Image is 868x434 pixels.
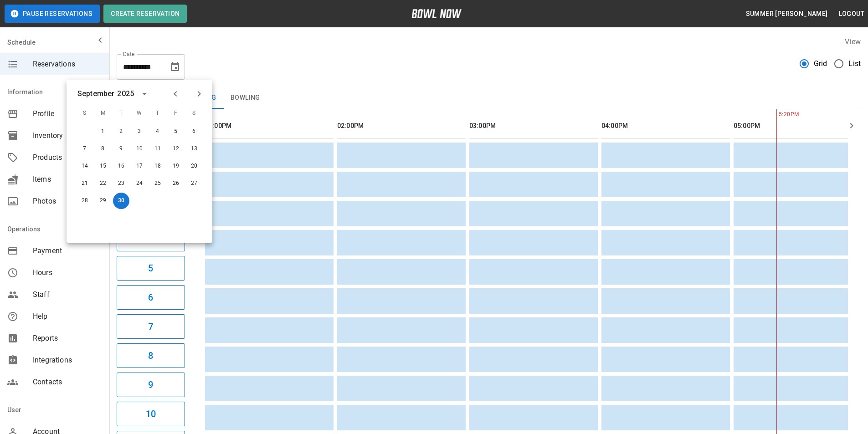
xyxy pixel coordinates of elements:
[117,285,185,310] button: 6
[95,158,111,174] button: Sep 15, 2025
[33,311,102,322] span: Help
[776,110,779,119] span: 5:20PM
[149,158,166,174] button: Sep 18, 2025
[131,141,148,157] button: Sep 10, 2025
[168,141,184,157] button: Sep 12, 2025
[848,58,861,69] span: List
[103,5,187,23] button: Create Reservation
[113,123,129,140] button: Sep 2, 2025
[77,141,93,157] button: Sep 7, 2025
[33,59,102,70] span: Reservations
[131,175,148,192] button: Sep 24, 2025
[33,377,102,388] span: Contacts
[95,175,111,192] button: Sep 22, 2025
[117,314,185,339] button: 7
[117,87,861,109] div: inventory tabs
[186,175,202,192] button: Sep 27, 2025
[168,175,184,192] button: Sep 26, 2025
[168,123,184,140] button: Sep 5, 2025
[33,289,102,300] span: Staff
[33,267,102,278] span: Hours
[148,290,153,305] h6: 6
[33,196,102,207] span: Photos
[77,193,93,209] button: Sep 28, 2025
[186,158,202,174] button: Sep 20, 2025
[168,86,183,102] button: Previous month
[191,86,207,102] button: Next month
[77,158,93,174] button: Sep 14, 2025
[113,158,129,174] button: Sep 16, 2025
[148,348,153,363] h6: 8
[95,193,111,209] button: Sep 29, 2025
[148,378,153,392] h6: 9
[168,158,184,174] button: Sep 19, 2025
[117,343,185,368] button: 8
[77,175,93,192] button: Sep 21, 2025
[77,88,114,99] div: September
[113,175,129,192] button: Sep 23, 2025
[117,402,185,426] button: 10
[117,373,185,397] button: 9
[149,175,166,192] button: Sep 25, 2025
[137,86,152,102] button: calendar view is open, switch to year view
[33,108,102,119] span: Profile
[95,104,111,123] span: M
[411,9,462,18] img: logo
[149,104,166,123] span: T
[113,141,129,157] button: Sep 9, 2025
[33,174,102,185] span: Items
[113,104,129,123] span: T
[205,113,334,139] th: 01:00PM
[131,158,148,174] button: Sep 17, 2025
[148,261,153,276] h6: 5
[117,256,185,281] button: 5
[95,141,111,157] button: Sep 8, 2025
[186,104,202,123] span: S
[33,152,102,163] span: Products
[166,58,184,76] button: Choose date, selected date is Sep 30, 2025
[742,5,832,22] button: Summer [PERSON_NAME]
[148,319,153,334] h6: 7
[33,355,102,366] span: Integrations
[117,88,134,99] div: 2025
[168,104,184,123] span: F
[845,37,861,46] label: View
[131,104,148,123] span: W
[5,5,100,23] button: Pause Reservations
[337,113,466,139] th: 02:00PM
[149,141,166,157] button: Sep 11, 2025
[186,123,202,140] button: Sep 6, 2025
[146,407,156,421] h6: 10
[95,123,111,140] button: Sep 1, 2025
[33,245,102,256] span: Payment
[814,58,827,69] span: Grid
[33,333,102,344] span: Reports
[77,104,93,123] span: S
[835,5,868,22] button: Logout
[113,193,129,209] button: Sep 30, 2025
[186,141,202,157] button: Sep 13, 2025
[223,87,267,109] button: Bowling
[149,123,166,140] button: Sep 4, 2025
[131,123,148,140] button: Sep 3, 2025
[33,130,102,141] span: Inventory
